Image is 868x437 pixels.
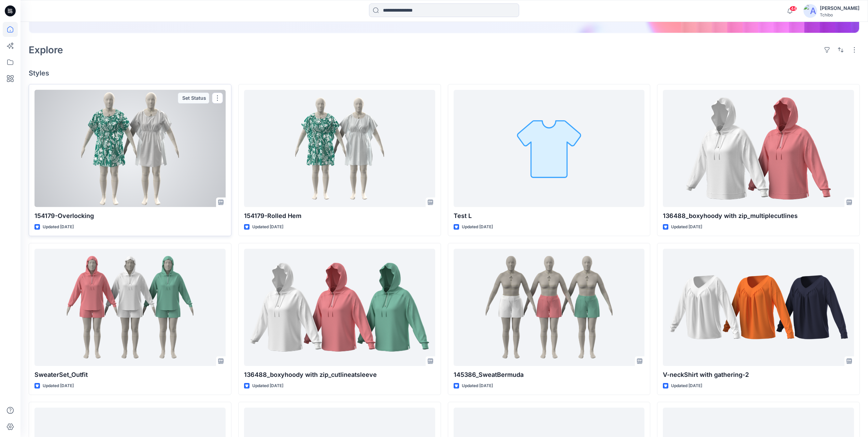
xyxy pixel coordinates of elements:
span: 44 [789,6,797,11]
a: Test L [454,90,645,207]
p: Updated [DATE] [671,382,702,390]
a: 136488_boxyhoody with zip_multiplecutlines [663,90,854,207]
p: 154179-Rolled Hem [244,211,435,221]
p: Updated [DATE] [43,223,74,231]
p: Updated [DATE] [462,382,493,390]
img: avatar [803,4,817,18]
p: 145386_SweatBermuda [454,370,645,380]
div: [PERSON_NAME] [820,4,859,12]
p: SweaterSet_Outfit [34,370,226,380]
div: Tchibo [820,12,859,17]
h2: Explore [29,44,63,55]
a: 154179-Overlocking [34,90,226,207]
p: Updated [DATE] [252,382,283,390]
p: V-neckShirt with gathering-2 [663,370,854,380]
p: Updated [DATE] [462,223,493,231]
a: SweaterSet_Outfit [34,249,226,366]
p: Updated [DATE] [43,382,74,390]
p: Test L [454,211,645,221]
a: 145386_SweatBermuda [454,249,645,366]
p: 136488_boxyhoody with zip_cutlineatsleeve [244,370,435,380]
p: Updated [DATE] [671,223,702,231]
a: 154179-Rolled Hem [244,90,435,207]
p: 154179-Overlocking [34,211,226,221]
p: Updated [DATE] [252,223,283,231]
a: 136488_boxyhoody with zip_cutlineatsleeve [244,249,435,366]
h4: Styles [29,69,860,77]
a: V-neckShirt with gathering-2 [663,249,854,366]
p: 136488_boxyhoody with zip_multiplecutlines [663,211,854,221]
